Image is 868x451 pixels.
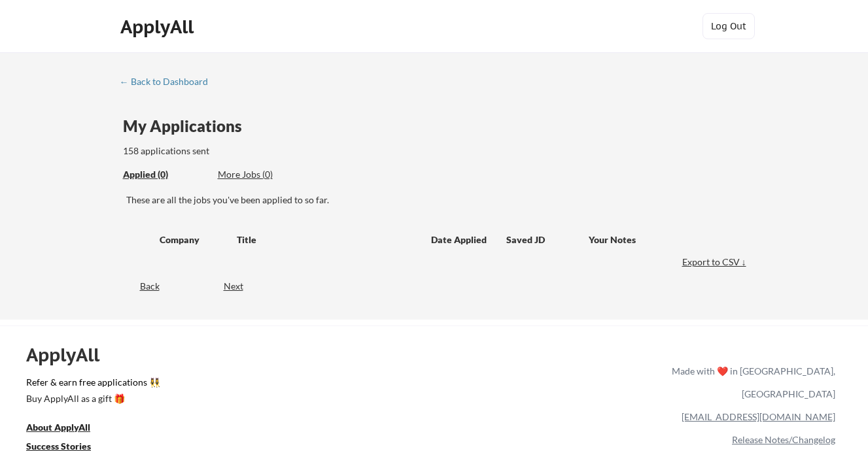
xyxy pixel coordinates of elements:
div: Saved JD [506,227,589,251]
div: ApplyAll [26,344,114,366]
div: Company [160,233,225,246]
div: My Applications [123,118,252,134]
div: Back [120,280,160,293]
div: ApplyAll [120,16,198,38]
button: Log Out [703,13,755,39]
div: Made with ❤️ in [GEOGRAPHIC_DATA], [GEOGRAPHIC_DATA] [667,359,835,405]
div: Applied (0) [123,168,208,181]
a: Buy ApplyAll as a gift 🎁 [26,392,157,408]
div: Buy ApplyAll as a gift 🎁 [26,394,157,403]
div: Export to CSV ↓ [682,256,750,269]
u: About ApplyAll [26,422,90,433]
div: These are all the jobs you've been applied to so far. [123,168,208,182]
div: 158 applications sent [123,144,376,158]
a: [EMAIL_ADDRESS][DOMAIN_NAME] [682,411,835,422]
a: ← Back to Dashboard [120,76,218,90]
div: Next [224,280,258,293]
div: More Jobs (0) [218,168,314,181]
a: Release Notes/Changelog [732,434,835,445]
a: About ApplyAll [26,420,109,437]
div: ← Back to Dashboard [120,77,218,86]
a: Refer & earn free applications 👯‍♀️ [26,378,398,392]
div: These are job applications we think you'd be a good fit for, but couldn't apply you to automatica... [218,168,314,182]
div: Your Notes [589,233,738,246]
div: Title [237,233,419,246]
div: Date Applied [431,233,489,246]
div: These are all the jobs you've been applied to so far. [126,193,750,207]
